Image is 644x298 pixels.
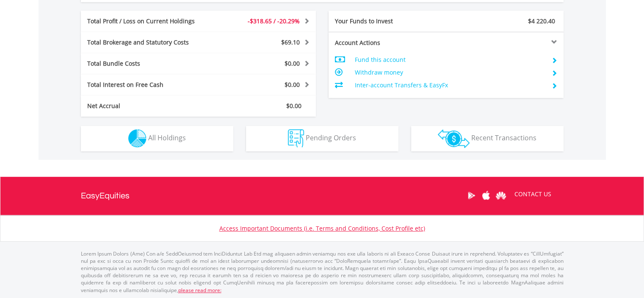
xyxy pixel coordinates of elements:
[286,102,301,110] span: $0.00
[354,79,544,92] td: Inter-account Transfers & EasyFx
[128,129,146,148] img: holdings-wht.png
[354,53,544,66] td: Fund this account
[528,17,555,25] span: $4 220.40
[219,224,425,232] a: Access Important Documents (i.e. Terms and Conditions, Cost Profile etc)
[81,38,218,47] div: Total Brokerage and Statutory Costs
[148,133,186,142] span: All Holdings
[285,59,300,67] span: $0.00
[329,17,446,25] div: Your Funds to Invest
[471,133,536,142] span: Recent Transactions
[438,129,470,148] img: transactions-zar-wht.png
[81,250,564,294] p: Lorem Ipsum Dolors (Ame) Con a/e SeddOeiusmod tem InciDiduntut Lab Etd mag aliquaen admin veniamq...
[306,133,356,142] span: Pending Orders
[479,182,494,209] a: Apple
[354,66,544,79] td: Withdraw money
[81,17,218,25] div: Total Profit / Loss on Current Holdings
[248,17,300,25] span: -$318.65 / -20.29%
[246,126,398,151] button: Pending Orders
[494,182,509,209] a: Huawei
[81,81,218,89] div: Total Interest on Free Cash
[81,59,218,68] div: Total Bundle Costs
[288,129,304,148] img: pending_instructions-wht.png
[329,39,446,47] div: Account Actions
[285,81,300,89] span: $0.00
[81,126,233,151] button: All Holdings
[178,287,221,294] a: please read more:
[81,102,218,110] div: Net Accrual
[81,177,130,215] a: EasyEquities
[464,182,479,209] a: Google Play
[509,182,557,206] a: CONTACT US
[411,126,564,151] button: Recent Transactions
[281,38,300,46] span: $69.10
